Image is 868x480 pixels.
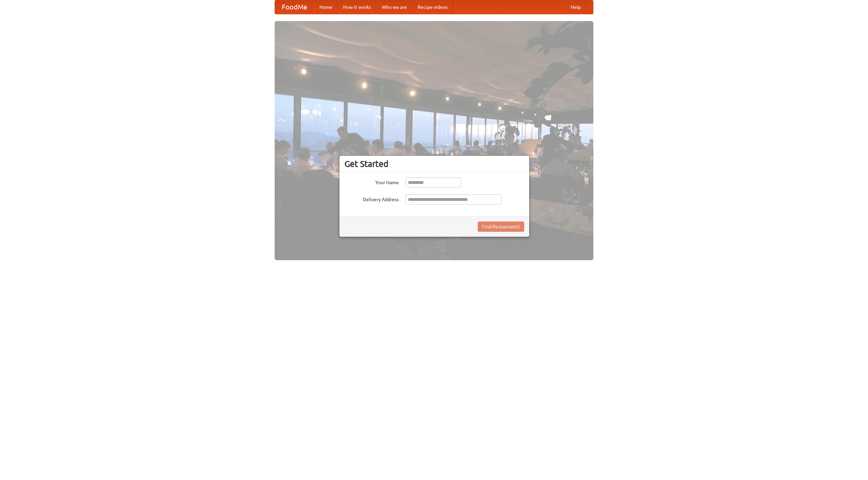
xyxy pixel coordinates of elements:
a: Recipe videos [412,0,453,14]
a: Help [565,0,586,14]
button: Find Restaurants! [478,222,524,232]
label: Delivery Address [344,194,399,203]
h3: Get Started [344,159,524,169]
a: How it works [338,0,376,14]
label: Your Name [344,177,399,186]
a: Home [314,0,338,14]
a: FoodMe [275,0,314,14]
a: Who we are [376,0,412,14]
